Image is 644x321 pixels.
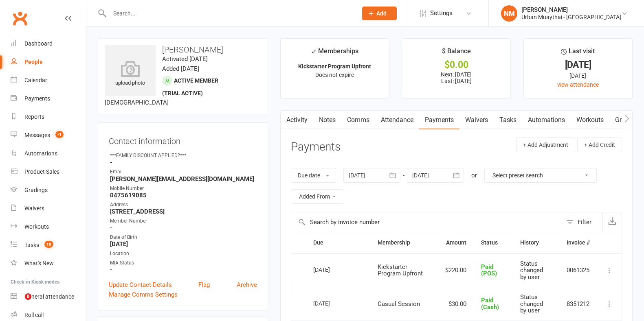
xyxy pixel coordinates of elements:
p: Next: [DATE] Last: [DATE] [409,71,503,84]
div: Payments [24,95,50,102]
span: -1 [55,131,64,138]
th: Membership [370,232,438,253]
div: Dashboard [24,40,53,47]
div: Product Sales [24,168,59,175]
strong: - [110,159,257,166]
strong: - [110,224,257,231]
a: Reports [11,108,86,126]
span: 10 [44,241,53,248]
a: Activity [281,111,313,129]
span: 8 [25,293,31,300]
span: Kickstarter Program Upfront [378,263,423,277]
span: [DEMOGRAPHIC_DATA] [105,99,169,106]
span: Paid (Cash) [481,297,499,311]
div: $ Balance [442,46,471,61]
a: Automations [522,111,571,129]
a: Archive [237,280,257,290]
td: 8351212 [559,287,597,321]
div: [DATE] [531,61,625,69]
div: Urban Muaythai - [GEOGRAPHIC_DATA] [521,13,621,21]
a: Flag [198,280,210,290]
strong: [PERSON_NAME][EMAIL_ADDRESS][DOMAIN_NAME] [110,175,257,183]
th: Invoice # [559,232,597,253]
span: Add [376,10,387,17]
button: + Add Adjustment [516,138,575,152]
a: Update Contact Details [109,280,172,290]
th: Status [474,232,513,253]
a: Manage Comms Settings [109,290,178,299]
button: Due date [291,168,336,183]
a: Waivers [459,111,494,129]
div: [DATE] [531,71,625,80]
div: Roll call [24,312,44,318]
div: What's New [24,260,54,266]
div: [DATE] [313,263,351,276]
div: General attendance [24,293,74,300]
i: ✓ [311,48,316,55]
div: Memberships [311,46,358,61]
div: Reports [24,114,44,120]
div: Email [110,168,257,176]
div: MIA Status [110,259,257,267]
a: Tasks 10 [11,236,86,254]
a: Payments [419,111,459,129]
a: Payments [11,90,86,108]
iframe: Intercom live chat [8,293,28,313]
div: Calendar [24,77,47,83]
a: view attendance [557,81,599,88]
div: Waivers [24,205,44,212]
div: ***FAMILY DISCOUNT APPLIED?*** [110,152,257,159]
span: Status changed by user [520,293,543,314]
span: Paid (POS) [481,263,497,277]
button: Filter [562,212,602,232]
button: Add [362,7,397,20]
time: Added [DATE] [162,65,199,72]
a: Calendar [11,71,86,90]
a: Attendance [375,111,419,129]
div: Workouts [24,223,49,230]
div: Location [110,250,257,258]
time: Activated [DATE] [162,55,208,63]
div: [PERSON_NAME] [521,6,621,13]
th: Due [306,232,370,253]
div: upload photo [105,61,156,87]
strong: [STREET_ADDRESS] [110,208,257,215]
input: Search... [107,8,352,19]
div: Tasks [24,242,39,248]
h3: Contact information [109,133,257,146]
a: Notes [313,111,341,129]
th: History [513,232,559,253]
strong: [DATE] [110,240,257,248]
div: NM [501,5,517,22]
div: Messages [24,132,50,138]
div: Gradings [24,187,48,193]
span: Casual Session [378,300,420,308]
a: Workouts [11,218,86,236]
div: Member Number [110,217,257,225]
a: Clubworx [10,8,30,28]
input: Search by invoice number [291,212,562,232]
a: People [11,53,86,71]
span: Status changed by user [520,260,543,281]
div: Date of Birth [110,234,257,241]
div: $0.00 [409,61,503,69]
span: Does not expire [315,72,354,78]
div: Automations [24,150,57,157]
a: Automations [11,144,86,163]
div: [DATE] [313,297,351,310]
a: Waivers [11,199,86,218]
div: or [471,170,477,180]
h3: [PERSON_NAME] [105,45,261,54]
a: Messages -1 [11,126,86,144]
div: People [24,59,43,65]
h3: Payments [291,141,341,153]
div: Address [110,201,257,209]
div: Filter [578,217,591,227]
a: Gradings [11,181,86,199]
span: Active member (trial active) [162,77,218,96]
strong: 0475619085 [110,192,257,199]
a: Workouts [571,111,609,129]
strong: Kickstarter Program Upfront [298,63,371,70]
span: Settings [430,4,453,22]
a: General attendance kiosk mode [11,288,86,306]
